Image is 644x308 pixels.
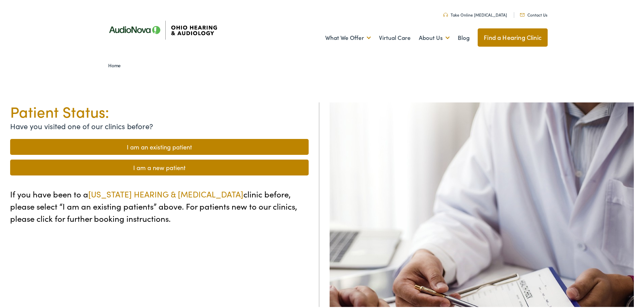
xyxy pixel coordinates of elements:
h1: Patient Status: [10,101,309,119]
a: Home [108,61,124,67]
a: Contact Us [520,10,547,16]
a: Blog [458,24,470,49]
p: If you have been to a clinic before, please select “I am an existing patients” above. For patient... [10,187,309,223]
img: Mail icon representing email contact with Ohio Hearing in Cincinnati, OH [520,12,525,15]
p: Have you visited one of our clinics before? [10,119,309,130]
a: Take Online [MEDICAL_DATA] [443,10,507,16]
a: I am an existing patient [10,138,309,153]
a: Virtual Care [379,24,411,49]
a: Find a Hearing Clinic [478,27,548,45]
span: [US_STATE] HEARING & [MEDICAL_DATA] [88,187,243,198]
a: What We Offer [325,24,371,49]
a: I am a new patient [10,158,309,174]
img: Headphones icone to schedule online hearing test in Cincinnati, OH [443,11,448,16]
a: About Us [419,24,450,49]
